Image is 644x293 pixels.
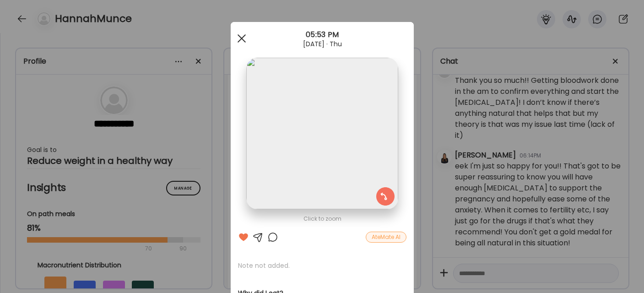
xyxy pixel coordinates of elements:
p: Note not added. [238,261,406,270]
div: AteMate AI [366,232,406,243]
img: images%2Fkfkzk6vGDOhEU9eo8aJJ3Lraes72%2FlS4OEUPe4QjjobSp4eyj%2FLBp0wG45u1rjOeSHrfaT_1080 [246,58,398,209]
div: [DATE] · Thu [231,40,414,48]
div: Click to zoom [238,213,406,224]
div: 05:53 PM [231,29,414,40]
